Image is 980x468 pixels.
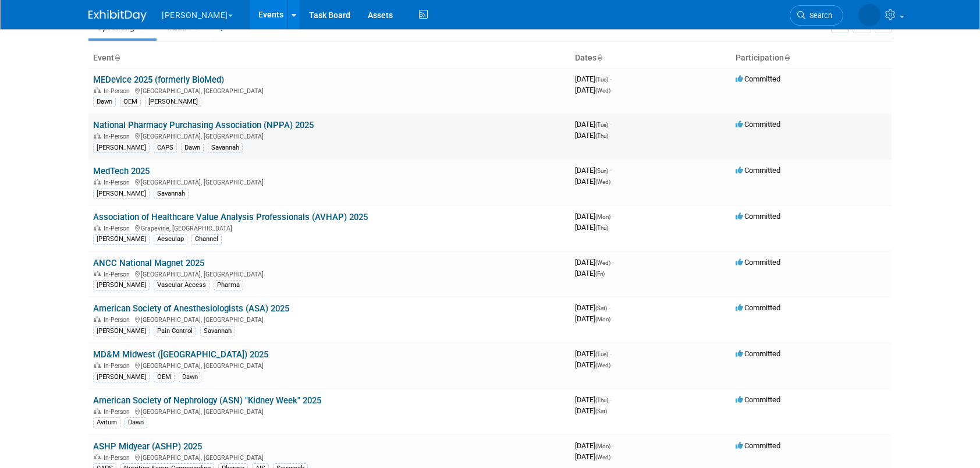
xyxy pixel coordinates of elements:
[595,168,608,174] span: (Sun)
[790,5,843,26] a: Search
[575,395,612,404] span: [DATE]
[104,87,133,95] span: In-Person
[93,452,566,462] div: [GEOGRAPHIC_DATA], [GEOGRAPHIC_DATA]
[200,326,235,336] div: Savannah
[610,75,612,83] span: -
[93,395,321,406] a: American Society of Nephrology (ASN) "Kidney Week" 2025
[595,362,610,368] span: (Wed)
[88,48,570,68] th: Event
[595,87,610,94] span: (Wed)
[575,269,605,278] span: [DATE]
[154,234,187,244] div: Aesculap
[575,212,614,221] span: [DATE]
[154,372,175,382] div: OEM
[595,179,610,185] span: (Wed)
[93,166,150,176] a: MedTech 2025
[595,271,605,277] span: (Fri)
[154,326,196,336] div: Pain Control
[181,143,204,153] div: Dawn
[575,86,610,94] span: [DATE]
[104,133,133,140] span: In-Person
[208,143,243,153] div: Savannah
[94,362,101,368] img: In-Person Event
[120,97,141,107] div: OEM
[595,76,608,83] span: (Tue)
[610,120,612,129] span: -
[612,258,614,267] span: -
[93,212,368,222] a: Association of Healthcare Value Analysis Professionals (AVHAP) 2025
[93,349,268,360] a: MD&M Midwest ([GEOGRAPHIC_DATA]) 2025
[736,212,780,221] span: Committed
[104,454,133,462] span: In-Person
[93,120,314,130] a: National Pharmacy Purchasing Association (NPPA) 2025
[609,303,610,312] span: -
[595,133,608,139] span: (Thu)
[93,177,566,186] div: [GEOGRAPHIC_DATA], [GEOGRAPHIC_DATA]
[94,316,101,322] img: In-Person Event
[736,303,780,312] span: Committed
[595,443,610,449] span: (Mon)
[596,53,602,62] a: Sort by Start Date
[93,269,566,278] div: [GEOGRAPHIC_DATA], [GEOGRAPHIC_DATA]
[736,395,780,404] span: Committed
[805,11,832,20] span: Search
[736,441,780,450] span: Committed
[595,316,610,322] span: (Mon)
[104,362,133,370] span: In-Person
[575,223,608,232] span: [DATE]
[570,48,731,68] th: Dates
[575,349,612,358] span: [DATE]
[104,179,133,186] span: In-Person
[575,406,607,415] span: [DATE]
[612,212,614,221] span: -
[595,225,608,231] span: (Thu)
[610,395,612,404] span: -
[94,225,101,231] img: In-Person Event
[575,360,610,369] span: [DATE]
[94,133,101,139] img: In-Person Event
[93,258,204,268] a: ANCC National Magnet 2025
[93,303,289,314] a: American Society of Anesthesiologists (ASA) 2025
[154,280,210,290] div: Vascular Access
[595,122,608,128] span: (Tue)
[575,303,610,312] span: [DATE]
[214,280,243,290] div: Pharma
[94,271,101,276] img: In-Person Event
[736,75,780,83] span: Committed
[93,417,120,428] div: Avitum
[93,441,202,452] a: ASHP Midyear (ASHP) 2025
[93,360,566,370] div: [GEOGRAPHIC_DATA], [GEOGRAPHIC_DATA]
[93,131,566,140] div: [GEOGRAPHIC_DATA], [GEOGRAPHIC_DATA]
[575,166,612,175] span: [DATE]
[595,260,610,266] span: (Wed)
[93,223,566,232] div: Grapevine, [GEOGRAPHIC_DATA]
[858,4,880,26] img: Savannah Jones
[575,131,608,140] span: [DATE]
[612,441,614,450] span: -
[114,53,120,62] a: Sort by Event Name
[94,179,101,185] img: In-Person Event
[595,351,608,357] span: (Tue)
[595,214,610,220] span: (Mon)
[575,177,610,186] span: [DATE]
[575,258,614,267] span: [DATE]
[731,48,892,68] th: Participation
[179,372,201,382] div: Dawn
[610,349,612,358] span: -
[93,234,150,244] div: [PERSON_NAME]
[736,349,780,358] span: Committed
[93,75,224,85] a: MEDevice 2025 (formerly BioMed)
[145,97,201,107] div: [PERSON_NAME]
[191,234,222,244] div: Channel
[595,454,610,460] span: (Wed)
[93,143,150,153] div: [PERSON_NAME]
[125,417,147,428] div: Dawn
[93,189,150,199] div: [PERSON_NAME]
[88,10,147,22] img: ExhibitDay
[575,452,610,461] span: [DATE]
[610,166,612,175] span: -
[94,454,101,460] img: In-Person Event
[104,408,133,416] span: In-Person
[784,53,790,62] a: Sort by Participation Type
[595,397,608,403] span: (Thu)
